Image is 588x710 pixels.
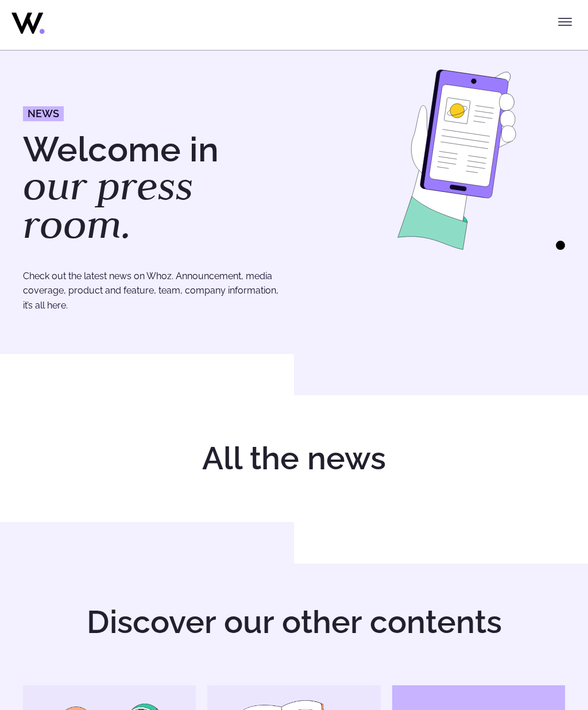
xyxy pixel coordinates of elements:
iframe: Chatbot [512,634,572,694]
h1: Welcome in [23,133,283,245]
button: Toggle menu [554,10,577,33]
h2: Discover our other contents [23,605,565,640]
h2: All the news [23,442,565,477]
p: Check out the latest news on Whoz. Announcement, media coverage, product and feature, team, compa... [23,269,283,313]
span: News [28,109,59,119]
em: our press room. [23,161,194,250]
